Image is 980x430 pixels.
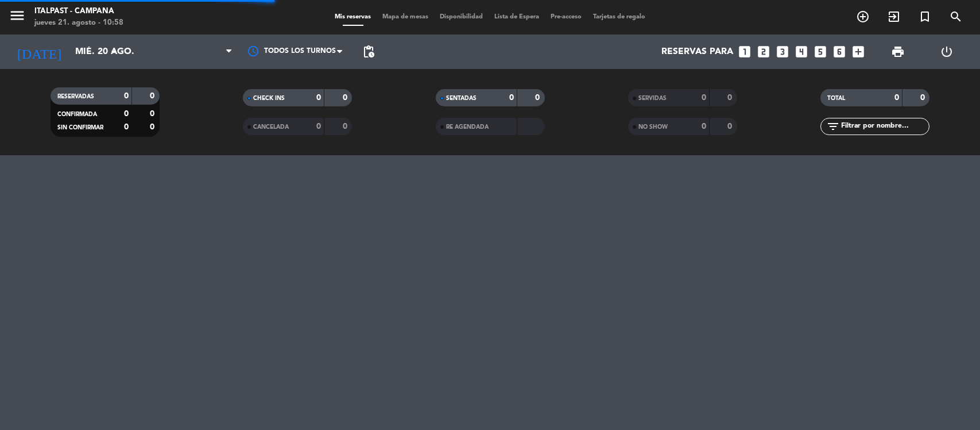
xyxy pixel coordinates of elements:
[34,6,123,17] div: Italpast - Campana
[124,92,129,100] strong: 0
[826,120,840,133] i: filter_list
[727,122,734,130] strong: 0
[923,34,971,69] div: LOG OUT
[150,110,157,118] strong: 0
[832,44,847,59] i: looks_6
[545,14,587,20] span: Pre-acceso
[840,120,929,133] input: Filtrar por nombre...
[107,45,121,59] i: arrow_drop_down
[316,122,321,130] strong: 0
[856,10,870,24] i: add_circle_outline
[150,123,157,131] strong: 0
[343,94,350,102] strong: 0
[887,10,901,24] i: exit_to_app
[851,44,866,59] i: add_box
[638,95,667,101] span: SERVIDAS
[253,95,285,101] span: CHECK INS
[377,14,434,20] span: Mapa de mesas
[329,14,377,20] span: Mis reservas
[702,122,706,130] strong: 0
[57,94,94,99] span: RESERVADAS
[124,123,129,131] strong: 0
[920,94,927,102] strong: 0
[661,47,733,57] span: Reservas para
[775,44,790,59] i: looks_3
[918,10,932,24] i: turned_in_not
[57,112,97,117] span: CONFIRMADA
[737,44,752,59] i: looks_one
[253,124,289,130] span: CANCELADA
[343,122,350,130] strong: 0
[446,95,477,101] span: SENTADAS
[489,14,545,20] span: Lista de Espera
[57,125,103,130] span: SIN CONFIRMAR
[446,124,489,130] span: RE AGENDADA
[891,45,905,59] span: print
[362,45,375,59] span: pending_actions
[9,39,69,64] i: [DATE]
[949,10,963,24] i: search
[124,110,129,118] strong: 0
[813,44,828,59] i: looks_5
[940,45,954,59] i: power_settings_new
[702,94,706,102] strong: 0
[535,94,542,102] strong: 0
[827,95,845,101] span: TOTAL
[894,94,899,102] strong: 0
[9,7,26,24] i: menu
[509,94,514,102] strong: 0
[150,92,157,100] strong: 0
[434,14,489,20] span: Disponibilidad
[727,94,734,102] strong: 0
[756,44,771,59] i: looks_two
[316,94,321,102] strong: 0
[34,17,123,29] div: jueves 21. agosto - 10:58
[638,124,668,130] span: NO SHOW
[794,44,809,59] i: looks_4
[587,14,651,20] span: Tarjetas de regalo
[9,7,26,28] button: menu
